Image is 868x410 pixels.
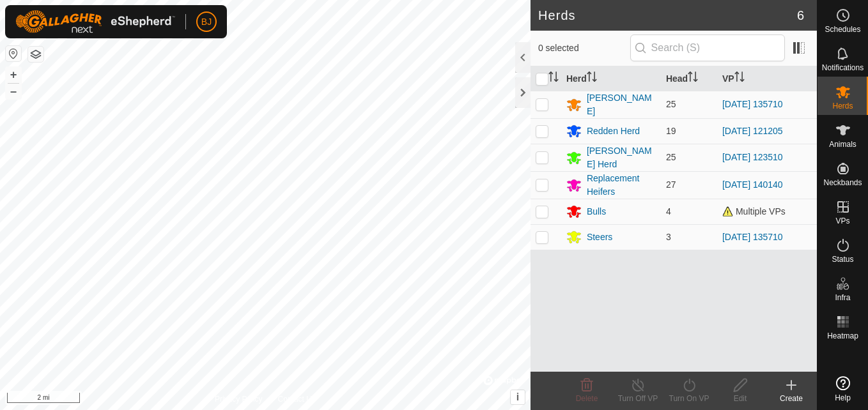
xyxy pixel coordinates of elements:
span: 25 [666,99,676,109]
span: 19 [666,126,676,136]
a: [DATE] 140140 [722,179,783,190]
span: 27 [666,179,676,190]
a: Privacy Policy [215,393,263,405]
span: 25 [666,152,676,162]
span: Status [832,255,853,263]
button: i [511,390,525,404]
span: BJ [201,15,212,29]
div: Create [766,393,817,404]
span: VPs [835,217,849,225]
span: 4 [666,206,671,216]
div: Bulls [587,205,606,218]
p-sorticon: Activate to sort [587,73,597,84]
p-sorticon: Activate to sort [548,73,559,84]
div: Edit [715,393,766,404]
div: Steers [587,231,612,244]
a: [DATE] 123510 [722,152,783,162]
span: Heatmap [827,332,858,340]
span: 0 selected [538,42,630,55]
a: Contact Us [278,393,316,405]
th: VP [717,66,817,91]
input: Search (S) [630,34,785,61]
button: Map Layers [28,47,43,62]
span: Herds [832,102,853,110]
span: Neckbands [823,179,862,186]
span: i [516,391,519,402]
span: Infra [835,294,850,301]
h2: Herds [538,8,797,23]
th: Head [661,66,717,91]
span: Notifications [822,64,864,72]
span: 6 [797,6,804,25]
span: 3 [666,232,671,242]
button: + [6,67,21,82]
a: [DATE] 121205 [722,126,783,136]
span: Help [835,394,851,402]
span: Delete [576,394,598,403]
button: Reset Map [6,46,21,61]
p-sorticon: Activate to sort [688,73,698,84]
a: [DATE] 135710 [722,99,783,109]
div: Turn Off VP [612,393,663,404]
div: Replacement Heifers [587,172,656,199]
a: [DATE] 135710 [722,232,783,242]
div: Redden Herd [587,125,640,138]
p-sorticon: Activate to sort [734,73,745,84]
div: [PERSON_NAME] Herd [587,144,656,171]
img: Gallagher Logo [15,10,175,33]
div: [PERSON_NAME] [587,91,656,118]
a: Help [818,371,868,407]
span: Multiple VPs [722,206,786,216]
span: Schedules [825,26,860,33]
th: Herd [561,66,661,91]
button: – [6,84,21,99]
span: Animals [829,140,856,148]
div: Turn On VP [663,393,715,404]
